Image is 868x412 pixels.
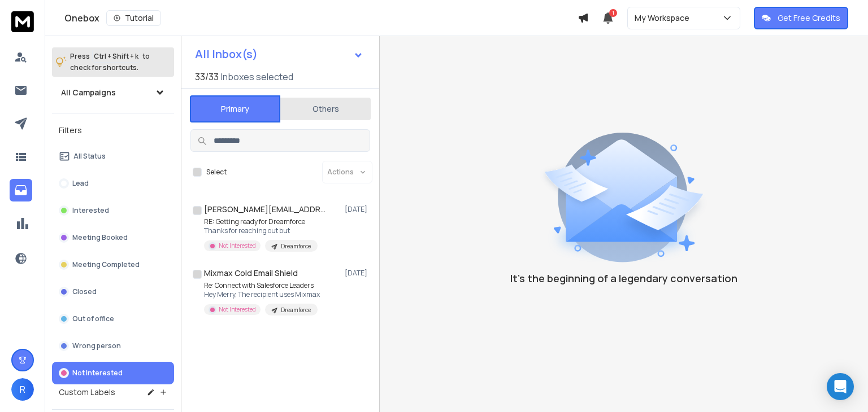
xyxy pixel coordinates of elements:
span: 1 [609,9,617,17]
button: Meeting Completed [52,253,174,276]
p: Not Interested [72,369,123,378]
button: R [11,378,34,401]
p: Get Free Credits [778,12,840,24]
p: Dreamforce [281,242,311,251]
p: [DATE] [345,269,370,278]
h1: Mixmax Cold Email Shield [204,268,298,279]
p: Out of office [72,314,114,323]
p: Closed [72,287,97,296]
button: All Status [52,145,174,168]
p: Not Interested [219,242,256,250]
button: Not Interested [52,362,174,384]
p: RE: Getting ready for Dreamforce [204,217,318,226]
h3: Custom Labels [59,387,115,398]
p: Thanks for reaching out but [204,226,318,235]
button: Closed [52,280,174,303]
button: Interested [52,199,174,222]
h1: All Campaigns [61,87,116,98]
p: All Status [73,152,106,161]
button: All Campaigns [52,81,174,104]
h1: All Inbox(s) [195,49,258,60]
p: Re: Connect with Salesforce Leaders [204,281,320,290]
p: Lead [72,179,89,188]
p: Press to check for shortcuts. [70,51,150,73]
p: Hey Merry, The recipient uses Mixmax [204,290,320,299]
label: Select [206,168,227,177]
span: Ctrl + Shift + k [92,50,140,63]
h3: Inboxes selected [221,70,293,84]
p: Meeting Booked [72,233,128,242]
p: Meeting Completed [72,260,140,269]
button: Lead [52,172,174,195]
h1: [PERSON_NAME][EMAIL_ADDRESS][DOMAIN_NAME] [204,204,328,215]
button: Get Free Credits [754,7,848,29]
p: Not Interested [219,305,256,314]
div: Open Intercom Messenger [827,373,854,400]
p: Dreamforce [281,306,311,314]
div: Onebox [64,10,578,26]
button: Meeting Booked [52,226,174,249]
button: Others [280,97,371,121]
p: Wrong person [72,341,121,350]
button: Wrong person [52,335,174,357]
p: Interested [72,206,109,215]
p: It’s the beginning of a legendary conversation [510,270,737,286]
button: Tutorial [106,10,161,26]
button: Out of office [52,308,174,330]
h3: Filters [52,122,174,138]
p: [DATE] [345,205,370,214]
span: 33 / 33 [195,70,219,84]
button: All Inbox(s) [186,43,372,65]
button: Primary [190,95,280,122]
p: My Workspace [635,12,694,24]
